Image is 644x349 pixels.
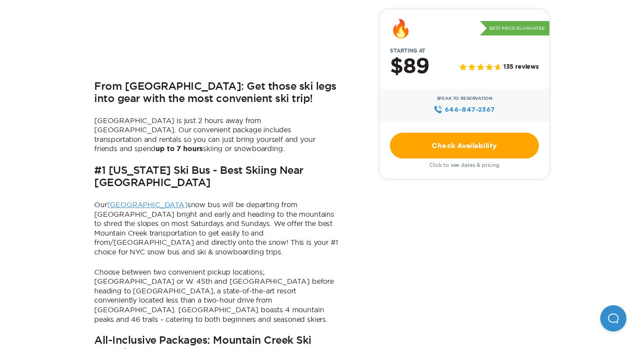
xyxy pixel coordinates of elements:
[379,48,436,54] span: Starting at
[480,21,549,36] p: Best Price Guarantee
[445,105,495,114] span: 646‍-847‍-2367
[429,162,499,168] span: Click to see dates & pricing
[94,200,340,257] p: Our snow bus will be departing from [GEOGRAPHIC_DATA] bright and early and heading to the mountai...
[390,56,429,78] h2: $89
[390,20,412,37] div: 🔥
[437,96,492,101] span: Speak to Reservation
[94,81,340,106] h2: From [GEOGRAPHIC_DATA]: Get those ski legs into gear with the most convenient ski trip!
[94,165,340,190] h2: #1 [US_STATE] Ski Bus - Best Skiing Near [GEOGRAPHIC_DATA]
[107,201,188,208] a: [GEOGRAPHIC_DATA]
[600,305,626,331] iframe: Help Scout Beacon - Open
[390,133,539,159] a: Check Availability
[94,268,340,324] p: Choose between two convenient pickup locations; [GEOGRAPHIC_DATA] or W. 45th and [GEOGRAPHIC_DATA...
[94,116,340,154] p: [GEOGRAPHIC_DATA] is just 2 hours away from [GEOGRAPHIC_DATA]. Our convenient package includes tr...
[156,145,203,152] b: up to 7 hours
[503,64,539,71] span: 135 reviews
[434,105,495,114] a: 646‍-847‍-2367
